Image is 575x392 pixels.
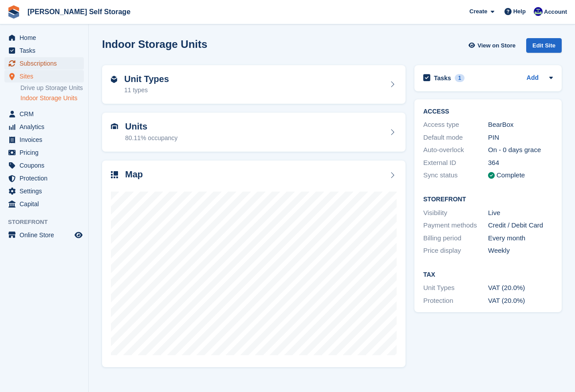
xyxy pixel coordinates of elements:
[20,94,84,102] a: Indoor Storage Units
[20,121,73,133] span: Analytics
[423,208,488,218] div: Visibility
[4,121,84,133] a: menu
[488,296,553,306] div: VAT (20.0%)
[4,146,84,159] a: menu
[513,7,526,16] span: Help
[488,246,553,256] div: Weekly
[488,133,553,143] div: PIN
[20,84,84,92] a: Drive up Storage Units
[102,38,207,50] h2: Indoor Storage Units
[4,185,84,197] a: menu
[111,123,118,129] img: unit-icn-7be61d7bf1b0ce9d3e12c5938cc71ed9869f7b940bace4675aadf7bd6d80202e.svg
[4,229,84,241] a: menu
[20,159,73,172] span: Coupons
[124,86,169,95] div: 11 types
[125,169,143,180] h2: Map
[111,76,117,83] img: unit-type-icn-2b2737a686de81e16bb02015468b77c625bbabd49415b5ef34ead5e3b44a266d.svg
[434,74,451,82] h2: Tasks
[423,170,488,180] div: Sync status
[20,31,73,44] span: Home
[423,133,488,143] div: Default mode
[423,233,488,243] div: Billing period
[423,108,553,115] h2: ACCESS
[20,198,73,210] span: Capital
[488,233,553,243] div: Every month
[20,146,73,159] span: Pricing
[102,113,406,152] a: Units 80.11% occupancy
[4,44,84,57] a: menu
[526,38,562,56] a: Edit Site
[20,172,73,184] span: Protection
[20,229,73,241] span: Online Store
[124,74,169,84] h2: Unit Types
[111,171,118,178] img: map-icn-33ee37083ee616e46c38cad1a60f524a97daa1e2b2c8c0bc3eb3415660979fc1.svg
[423,120,488,130] div: Access type
[423,145,488,155] div: Auto-overlock
[4,159,84,172] a: menu
[4,57,84,70] a: menu
[125,122,177,132] h2: Units
[8,218,88,227] span: Storefront
[423,283,488,293] div: Unit Types
[488,120,553,130] div: BearBox
[488,208,553,218] div: Live
[20,133,73,146] span: Invoices
[423,296,488,306] div: Protection
[455,74,465,82] div: 1
[527,73,539,83] a: Add
[534,7,543,16] img: Justin Farthing
[4,172,84,184] a: menu
[125,133,177,143] div: 80.11% occupancy
[423,271,553,278] h2: Tax
[488,145,553,155] div: On - 0 days grace
[488,220,553,231] div: Credit / Debit Card
[469,7,487,16] span: Create
[24,4,134,19] a: [PERSON_NAME] Self Storage
[73,230,84,240] a: Preview store
[423,246,488,256] div: Price display
[544,8,567,16] span: Account
[20,57,73,70] span: Subscriptions
[20,185,73,197] span: Settings
[4,198,84,210] a: menu
[7,5,20,19] img: stora-icon-8386f47178a22dfd0bd8f6a31ec36ba5ce8667c1dd55bd0f319d3a0aa187defe.svg
[102,65,406,104] a: Unit Types 11 types
[477,41,516,50] span: View on Store
[20,44,73,57] span: Tasks
[526,38,562,53] div: Edit Site
[20,70,73,82] span: Sites
[496,170,525,180] div: Complete
[4,108,84,120] a: menu
[423,158,488,168] div: External ID
[4,31,84,44] a: menu
[467,38,519,53] a: View on Store
[20,108,73,120] span: CRM
[102,161,406,368] a: Map
[488,158,553,168] div: 364
[488,283,553,293] div: VAT (20.0%)
[4,133,84,146] a: menu
[423,220,488,231] div: Payment methods
[423,196,553,203] h2: Storefront
[4,70,84,82] a: menu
